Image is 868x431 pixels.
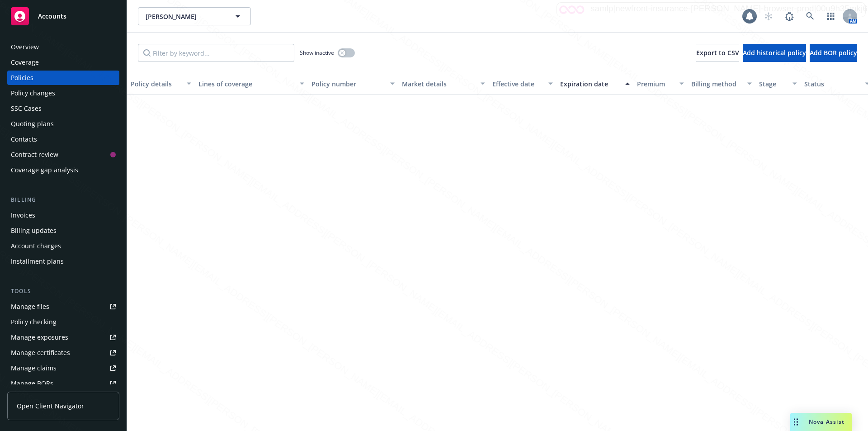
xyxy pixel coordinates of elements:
a: Policy changes [7,86,119,100]
a: Accounts [7,4,119,29]
div: Contract review [11,147,58,162]
a: Manage files [7,299,119,314]
span: Accounts [38,13,66,20]
a: Contacts [7,132,119,147]
a: Installment plans [7,254,119,269]
div: Billing [7,195,119,204]
div: Drag to move [790,413,802,431]
button: [PERSON_NAME] [138,7,251,25]
a: Billing updates [7,223,119,238]
div: Invoices [11,208,35,223]
a: Quoting plans [7,117,119,131]
a: Manage exposures [7,330,119,345]
button: Export to CSV [696,44,739,62]
input: Filter by keyword... [138,44,294,62]
a: Coverage gap analysis [7,163,119,177]
a: Switch app [822,7,840,25]
a: Policy checking [7,315,119,329]
div: Effective date [492,79,543,89]
a: Invoices [7,208,119,223]
div: Manage BORs [11,376,53,391]
button: Expiration date [557,73,633,95]
div: Overview [11,40,39,54]
a: SSC Cases [7,101,119,116]
button: Policy number [308,73,398,95]
a: Search [801,7,819,25]
button: Stage [755,73,801,95]
div: Premium [637,79,674,89]
div: Billing updates [11,223,57,238]
a: Start snowing [759,7,778,25]
div: Billing method [691,79,742,89]
a: Manage BORs [7,376,119,391]
button: Lines of coverage [195,73,308,95]
a: Policies [7,71,119,85]
a: Overview [7,40,119,54]
div: Coverage [11,55,39,70]
button: Add BOR policy [810,44,857,62]
button: Nova Assist [790,413,852,431]
div: Manage certificates [11,346,70,360]
div: Quoting plans [11,117,54,131]
a: Report a Bug [780,7,798,25]
div: Account charges [11,239,61,253]
button: Effective date [489,73,557,95]
div: Policy checking [11,315,57,329]
span: Export to CSV [696,48,739,57]
div: Stage [759,79,787,89]
button: Billing method [688,73,755,95]
div: Tools [7,287,119,296]
div: SSC Cases [11,101,42,116]
button: Premium [633,73,688,95]
div: Installment plans [11,254,64,269]
a: Contract review [7,147,119,162]
div: Policies [11,71,33,85]
div: Market details [402,79,475,89]
button: Market details [398,73,489,95]
div: Expiration date [560,79,620,89]
a: Manage claims [7,361,119,375]
div: Policy number [311,79,385,89]
div: Contacts [11,132,37,147]
div: Policy details [131,79,181,89]
a: Account charges [7,239,119,253]
div: Manage claims [11,361,57,375]
span: Add historical policy [743,48,806,57]
span: Nova Assist [809,418,844,426]
button: Policy details [127,73,195,95]
a: Manage certificates [7,346,119,360]
div: Manage exposures [11,330,68,345]
span: Open Client Navigator [17,401,84,411]
a: Coverage [7,55,119,70]
button: Add historical policy [743,44,806,62]
div: Policy changes [11,86,55,100]
div: Coverage gap analysis [11,163,78,177]
span: Add BOR policy [810,48,857,57]
span: [PERSON_NAME] [146,12,224,21]
div: Status [804,79,859,89]
div: Lines of coverage [198,79,294,89]
div: Manage files [11,299,49,314]
span: Show inactive [300,49,334,57]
